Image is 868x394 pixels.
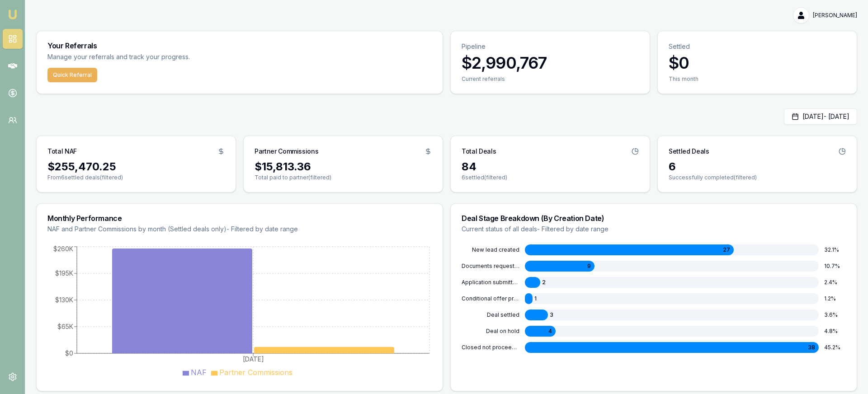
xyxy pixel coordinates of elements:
[824,263,846,270] div: 10.7 %
[219,368,292,377] span: Partner Commissions
[462,42,639,51] p: Pipeline
[534,295,537,302] span: 1
[255,147,318,156] h3: Partner Commissions
[243,355,264,363] tspan: [DATE]
[462,246,519,253] div: NEW LEAD CREATED
[824,328,846,335] div: 4.8 %
[255,159,432,174] div: $15,813.36
[462,344,519,351] div: CLOSED NOT PROCEEDING
[587,263,591,270] span: 9
[47,147,77,156] h3: Total NAF
[462,174,639,181] p: 6 settled (filtered)
[191,368,207,377] span: NAF
[669,54,846,72] h3: $0
[808,344,815,351] span: 38
[824,344,846,351] div: 45.2 %
[550,311,553,319] span: 3
[462,147,496,156] h3: Total Deals
[723,246,730,253] span: 27
[53,245,73,253] tspan: $260K
[47,159,225,174] div: $255,470.25
[669,75,846,83] div: This month
[47,42,432,49] h3: Your Referrals
[784,108,857,125] button: [DATE]- [DATE]
[462,225,846,234] p: Current status of all deals - Filtered by date range
[55,269,73,277] tspan: $195K
[824,279,846,286] div: 2.4 %
[669,174,846,181] p: Successfully completed (filtered)
[542,279,546,286] span: 2
[47,225,432,234] p: NAF and Partner Commissions by month (Settled deals only) - Filtered by date range
[669,42,846,51] p: Settled
[813,12,857,19] span: [PERSON_NAME]
[462,263,519,270] div: DOCUMENTS REQUESTED FROM CLIENT
[7,9,18,20] img: emu-icon-u.png
[824,246,846,253] div: 32.1 %
[255,174,432,181] p: Total paid to partner (filtered)
[47,174,225,181] p: From 6 settled deals (filtered)
[669,147,709,156] h3: Settled Deals
[65,349,73,357] tspan: $0
[47,68,97,82] button: Quick Referral
[824,295,846,302] div: 1.2 %
[462,328,519,335] div: DEAL ON HOLD
[462,311,519,319] div: DEAL SETTLED
[462,54,639,72] h3: $2,990,767
[548,328,552,335] span: 4
[462,295,519,302] div: CONDITIONAL OFFER PROVIDED TO CLIENT
[55,296,73,304] tspan: $130K
[462,75,639,83] div: Current referrals
[669,159,846,174] div: 6
[57,323,73,330] tspan: $65K
[462,159,639,174] div: 84
[47,215,432,222] h3: Monthly Performance
[47,52,279,62] p: Manage your referrals and track your progress.
[462,215,846,222] h3: Deal Stage Breakdown (By Creation Date)
[462,279,519,286] div: APPLICATION SUBMITTED TO LENDER
[824,311,846,319] div: 3.6 %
